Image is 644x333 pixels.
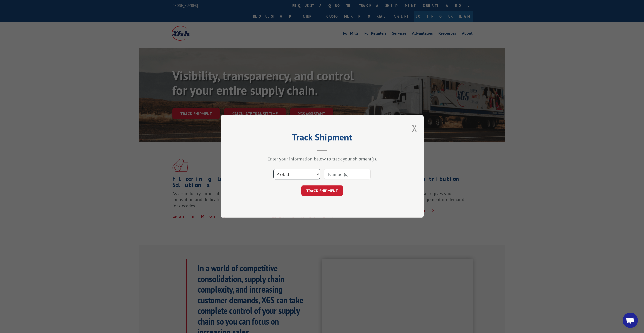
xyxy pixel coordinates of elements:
[324,169,371,180] input: Number(s)
[623,313,638,328] div: Open chat
[246,134,398,143] h2: Track Shipment
[246,156,398,162] div: Enter your information below to track your shipment(s).
[412,121,417,135] button: Close modal
[301,186,343,196] button: TRACK SHIPMENT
